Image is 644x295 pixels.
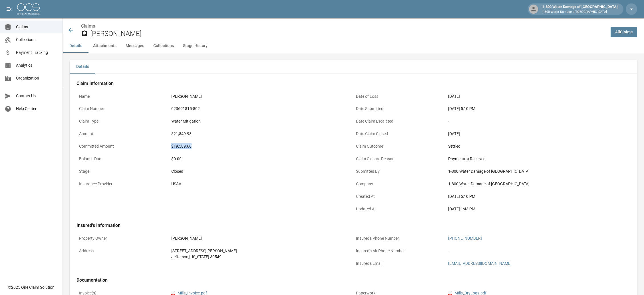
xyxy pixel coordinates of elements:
[77,233,169,244] p: Property Owner
[353,103,446,114] p: Date Submitted
[3,3,15,15] button: open drawer
[448,118,628,124] div: -
[171,168,351,174] div: Closed
[448,106,628,112] div: [DATE] 5:10 PM
[63,39,88,53] button: Details
[353,166,446,177] p: Submitted By
[353,128,446,139] p: Date Claim Closed
[171,93,351,99] div: [PERSON_NAME]
[81,23,95,29] a: Claims
[77,245,169,257] p: Address
[149,39,178,53] button: Collections
[77,116,169,127] p: Claim Type
[77,141,169,152] p: Committed Amount
[448,168,628,174] div: 1-800 Water Damage of [GEOGRAPHIC_DATA]
[448,236,482,241] a: [PHONE_NUMBER]
[171,156,351,162] div: $0.00
[171,143,351,149] div: $19,589.60
[353,245,446,257] p: Insured's Alt Phone Number
[611,27,637,37] a: AllClaims
[448,248,628,254] div: -
[448,143,628,149] div: Settled
[16,37,58,43] span: Collections
[178,39,212,53] button: Stage History
[16,50,58,56] span: Payment Tracking
[540,4,620,14] div: 1-800 Water Damage of [GEOGRAPHIC_DATA]
[542,10,618,15] p: 1-800 Water Damage of [GEOGRAPHIC_DATA]
[121,39,149,53] button: Messages
[353,153,446,164] p: Claim Closure Reason
[16,106,58,112] span: Help Center
[77,81,630,86] h4: Claim Information
[81,23,606,30] nav: breadcrumb
[353,178,446,190] p: Company
[353,191,446,202] p: Created At
[171,235,351,241] div: [PERSON_NAME]
[353,204,446,215] p: Updated At
[77,103,169,114] p: Claim Number
[448,261,512,266] a: [EMAIL_ADDRESS][DOMAIN_NAME]
[77,223,630,228] h4: Insured's Information
[70,60,637,74] div: details tabs
[90,30,606,38] h2: [PERSON_NAME]
[70,60,95,74] button: Details
[77,166,169,177] p: Stage
[353,116,446,127] p: Date Claim Escalated
[77,277,630,283] h4: Documentation
[448,194,628,200] div: [DATE] 5:10 PM
[171,254,351,260] div: Jefferson , [US_STATE] 30549
[171,181,351,187] div: USAA
[448,131,628,137] div: [DATE]
[448,93,628,99] div: [DATE]
[77,153,169,164] p: Balance Due
[448,206,628,212] div: [DATE] 1:43 PM
[17,3,40,15] img: ocs-logo-white-transparent.png
[16,24,58,30] span: Claims
[16,75,58,81] span: Organization
[88,39,121,53] button: Attachments
[353,233,446,244] p: Insured's Phone Number
[8,284,55,290] div: © 2025 One Claim Solution
[63,39,644,53] div: anchor tabs
[353,91,446,102] p: Date of Loss
[77,128,169,139] p: Amount
[448,156,628,162] div: Payment(s) Received
[171,131,351,137] div: $21,849.98
[77,178,169,190] p: Insurance Provider
[77,91,169,102] p: Name
[171,106,351,112] div: 023691815-802
[16,62,58,68] span: Analytics
[171,118,351,124] div: Water Mitigation
[353,258,446,269] p: Insured's Email
[16,93,58,99] span: Contact Us
[171,248,351,254] div: [STREET_ADDRESS][PERSON_NAME]
[353,141,446,152] p: Claim Outcome
[448,181,628,187] div: 1-800 Water Damage of [GEOGRAPHIC_DATA]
